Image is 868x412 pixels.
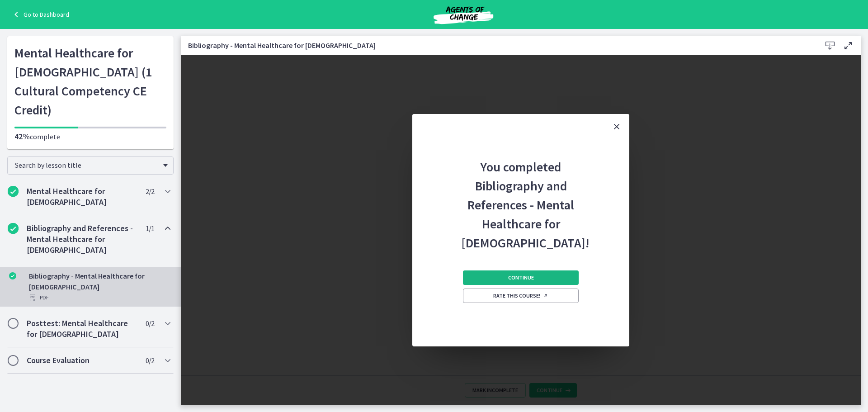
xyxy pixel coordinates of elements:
i: Completed [8,223,19,234]
i: Completed [9,272,16,279]
h3: Bibliography - Mental Healthcare for [DEMOGRAPHIC_DATA] [188,40,807,51]
button: Close [604,114,629,139]
i: Completed [8,186,19,197]
button: Continue [463,270,579,285]
h2: You completed Bibliography and References - Mental Healthcare for [DEMOGRAPHIC_DATA]! [461,139,580,252]
span: 0 / 2 [146,355,154,366]
span: 0 / 2 [146,318,154,329]
i: Opens in a new window [543,293,548,298]
h2: Mental Healthcare for [DEMOGRAPHIC_DATA] [27,186,137,208]
h1: Mental Healthcare for [DEMOGRAPHIC_DATA] (1 Cultural Competency CE Credit) [14,43,166,119]
span: 2 / 2 [146,186,154,197]
a: Go to Dashboard [11,9,69,20]
h2: Posttest: Mental Healthcare for [DEMOGRAPHIC_DATA] [27,318,137,340]
span: 1 / 1 [146,223,154,234]
a: Rate this course! Opens in a new window [463,289,579,303]
img: Agents of Change Social Work Test Prep [409,4,518,25]
span: Continue [508,274,534,281]
div: PDF [29,292,170,303]
p: complete [14,131,166,142]
h2: Bibliography and References - Mental Healthcare for [DEMOGRAPHIC_DATA] [27,223,137,256]
h2: Course Evaluation [27,355,137,366]
span: 42% [14,131,30,142]
div: Bibliography - Mental Healthcare for [DEMOGRAPHIC_DATA] [29,270,170,303]
div: Search by lesson title [7,156,174,175]
span: Rate this course! [493,292,548,299]
span: Search by lesson title [15,161,159,170]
